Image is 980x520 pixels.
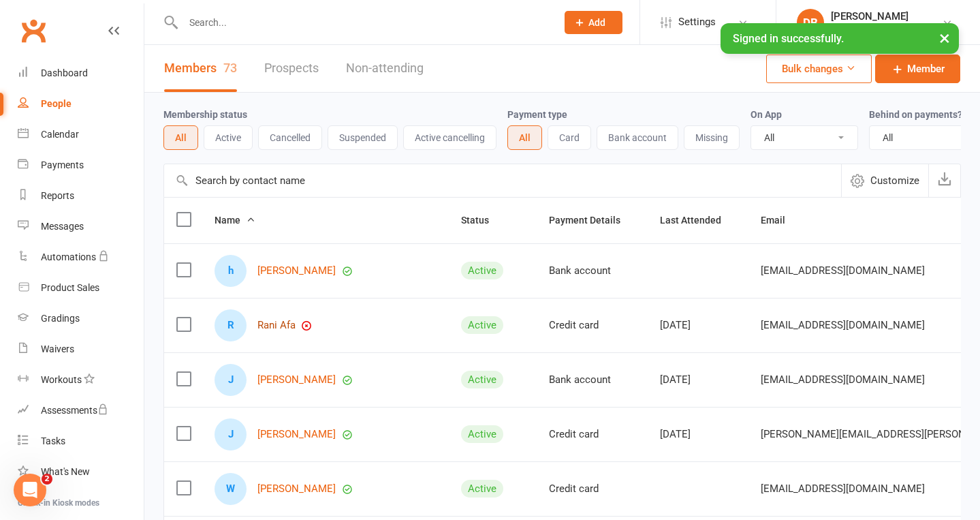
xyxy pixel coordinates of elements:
span: Customize [870,172,919,189]
button: Last Attended [660,212,736,228]
button: Active cancelling [403,125,496,150]
div: Dashboard [41,67,88,78]
span: Payment Details [549,215,635,226]
span: [EMAIL_ADDRESS][DOMAIN_NAME] [761,312,925,338]
button: Payment Details [549,212,635,228]
a: Rani Afa [257,320,296,331]
div: Active [461,480,503,498]
span: Name [215,215,255,226]
span: Member [907,61,945,77]
div: Credit card [549,320,635,331]
span: 2 [42,474,52,485]
span: Email [761,215,800,226]
button: Suspended [328,125,398,150]
button: Missing [684,125,740,150]
button: All [163,125,198,150]
div: [PERSON_NAME] [831,10,921,22]
div: James [215,364,247,396]
a: Dashboard [18,58,144,89]
div: Active [461,425,503,443]
a: Reports [18,181,144,211]
button: Active [204,125,253,150]
div: Gradings [41,313,80,324]
div: Bank account [549,374,635,386]
a: Assessments [18,395,144,426]
div: Tasks [41,435,65,446]
div: Credit card [549,483,635,495]
span: Settings [678,7,716,37]
a: Product Sales [18,273,144,303]
div: People [41,98,72,109]
label: Membership status [163,109,247,120]
a: Automations [18,242,144,273]
a: [PERSON_NAME] [257,483,336,495]
a: Non-attending [346,45,424,92]
a: Member [875,55,960,83]
button: Bulk changes [766,55,872,83]
div: Joel [215,418,247,450]
div: Automations [41,251,96,262]
div: Credit card [549,429,635,440]
div: Waivers [41,343,74,354]
div: hayden [215,255,247,287]
div: Rani [215,309,247,341]
div: Workouts [41,374,82,385]
a: [PERSON_NAME] [257,374,336,386]
div: [DATE] [660,374,736,386]
a: Prospects [264,45,319,92]
div: DB [797,9,824,36]
input: Search... [179,13,547,32]
a: People [18,89,144,119]
span: Status [461,215,504,226]
span: [EMAIL_ADDRESS][DOMAIN_NAME] [761,476,925,502]
a: Workouts [18,365,144,395]
button: Name [215,212,255,228]
a: Members73 [164,45,237,92]
a: Gradings [18,303,144,334]
span: Last Attended [660,215,736,226]
div: Product Sales [41,282,99,293]
span: Signed in successfully. [733,32,844,45]
button: Add [565,11,622,34]
div: 73 [223,61,237,75]
input: Search by contact name [164,164,841,197]
a: Clubworx [16,14,50,48]
div: Messages [41,221,84,232]
div: Active [461,316,503,334]
div: [DATE] [660,320,736,331]
button: Email [761,212,800,228]
div: Payments [41,159,84,170]
label: Payment type [507,109,567,120]
div: Diamond Thai Boxing [831,22,921,35]
span: [EMAIL_ADDRESS][DOMAIN_NAME] [761,367,925,393]
label: On App [750,109,782,120]
div: Bank account [549,265,635,277]
div: Wade [215,473,247,505]
a: What's New [18,457,144,487]
a: Payments [18,150,144,181]
div: Calendar [41,129,79,140]
button: Status [461,212,504,228]
a: Calendar [18,119,144,150]
button: Customize [841,164,928,197]
div: [DATE] [660,429,736,440]
label: Behind on payments? [869,109,962,120]
button: × [932,23,957,52]
a: [PERSON_NAME] [257,429,336,440]
button: Bank account [597,125,678,150]
a: Messages [18,211,144,242]
span: [EMAIL_ADDRESS][DOMAIN_NAME] [761,258,925,284]
div: Active [461,371,503,388]
span: Add [588,17,605,28]
div: What's New [41,466,90,477]
button: Cancelled [258,125,322,150]
a: [PERSON_NAME] [257,265,336,277]
a: Waivers [18,334,144,365]
iframe: Intercom live chat [14,474,46,506]
div: Active [461,262,503,279]
a: Tasks [18,426,144,457]
button: Card [548,125,591,150]
div: Assessments [41,405,108,416]
button: All [507,125,542,150]
div: Reports [41,190,74,201]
